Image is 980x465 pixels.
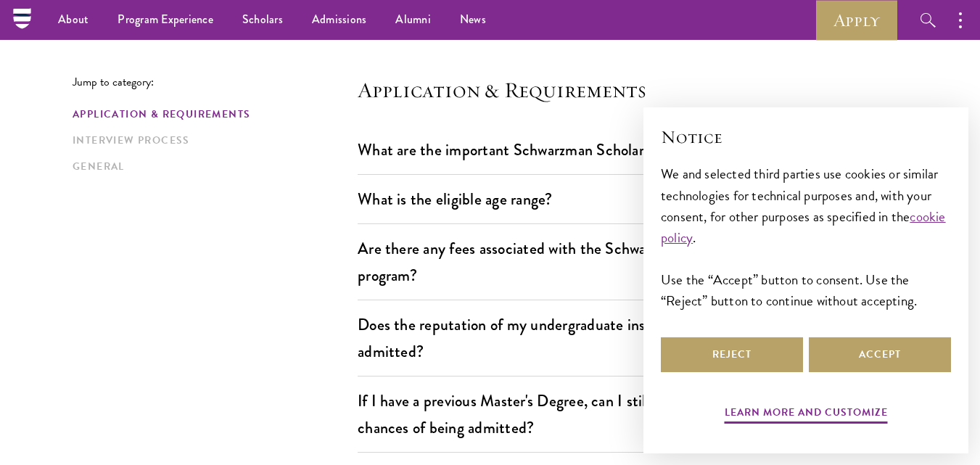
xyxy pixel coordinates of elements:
button: Are there any fees associated with the Schwarzman Scholars application or the program? [358,232,907,292]
h4: Application & Requirements [358,75,907,104]
p: Jump to category: [73,75,358,89]
a: cookie policy [661,206,946,248]
button: Accept [809,337,951,372]
button: What are the important Schwarzman Scholars application dates? [358,133,907,166]
button: Learn more and customize [725,403,888,426]
div: We and selected third parties use cookies or similar technologies for technical purposes and, wit... [661,163,951,310]
button: Does the reputation of my undergraduate institution affect my chances of being admitted? [358,308,907,368]
button: What is the eligible age range? [358,183,907,215]
button: If I have a previous Master's Degree, can I still apply? How might this impact my chances of bein... [358,384,907,444]
a: Interview Process [73,133,349,148]
a: General [73,159,349,174]
h2: Notice [661,125,951,149]
button: Reject [661,337,803,372]
a: Application & Requirements [73,107,349,122]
